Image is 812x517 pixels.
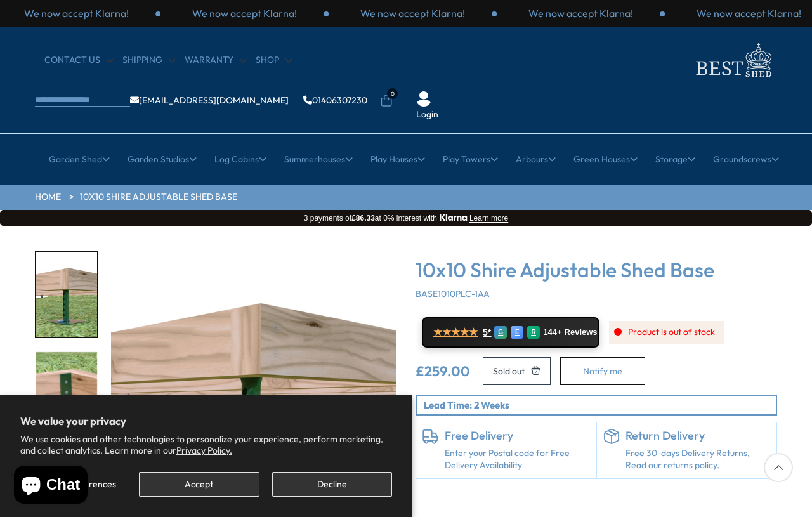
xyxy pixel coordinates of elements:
[192,6,297,20] p: We now accept Klarna!
[284,143,353,175] a: Summerhouses
[44,54,113,67] a: CONTACT US
[272,472,392,497] button: Decline
[433,326,478,338] span: ★★★★★
[573,143,638,175] a: Green Houses
[483,357,551,385] button: Add to Cart
[160,6,329,20] div: 2 / 3
[416,258,777,282] h3: 10x10 Shire Adjustable Shed Base
[256,54,292,67] a: Shop
[494,326,507,339] div: G
[445,447,590,472] a: Enter your Postal code for Free Delivery Availability
[713,143,779,175] a: Groundscrews
[697,6,801,20] p: We now accept Klarna!
[565,327,598,337] span: Reviews
[609,321,724,344] div: Product is out of stock
[497,6,665,20] div: 1 / 3
[35,191,61,204] a: HOME
[424,398,776,412] p: Lead Time: 2 Weeks
[655,143,695,175] a: Storage
[35,251,98,338] div: 1 / 5
[370,143,425,175] a: Play Houses
[416,91,431,107] img: User Icon
[24,6,129,20] p: We now accept Klarna!
[35,351,98,438] div: 2 / 5
[416,108,438,121] a: Login
[493,367,525,376] span: Sold out
[122,54,175,67] a: Shipping
[139,472,259,497] button: Accept
[36,352,97,436] img: Adjustbaseheightlow_2ec8a162-e60b-4cd7-94f9-ace2c889b2b1_200x200.jpg
[20,415,392,428] h2: We value your privacy
[387,88,398,99] span: 0
[128,143,197,175] a: Garden Studios
[80,191,237,204] a: 10x10 Shire Adjustable Shed Base
[380,95,393,107] a: 0
[625,447,771,472] p: Free 30-days Delivery Returns, Read our returns policy.
[303,96,367,105] a: 01406307230
[511,326,523,339] div: E
[443,143,498,175] a: Play Towers
[130,96,289,105] a: [EMAIL_ADDRESS][DOMAIN_NAME]
[214,143,266,175] a: Log Cabins
[416,364,470,378] ins: £259.00
[527,326,540,339] div: R
[422,317,599,348] a: ★★★★★ 5* G E R 144+ Reviews
[360,6,465,20] p: We now accept Klarna!
[528,6,633,20] p: We now accept Klarna!
[445,429,590,443] h6: Free Delivery
[36,252,97,337] img: adjustbaseheighthigh_4ade4dbc-cadb-4cd5-9e55-9a095da95859_200x200.jpg
[20,433,392,456] p: We use cookies and other technologies to personalize your experience, perform marketing, and coll...
[625,429,771,443] h6: Return Delivery
[416,288,490,299] span: BASE1010PLC-1AA
[543,327,561,337] span: 144+
[560,357,645,385] button: Notify me
[516,143,556,175] a: Arbours
[329,6,497,20] div: 3 / 3
[185,54,246,67] a: Warranty
[176,445,232,456] a: Privacy Policy.
[10,466,91,507] inbox-online-store-chat: Shopify online store chat
[688,39,777,81] img: logo
[49,143,110,175] a: Garden Shed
